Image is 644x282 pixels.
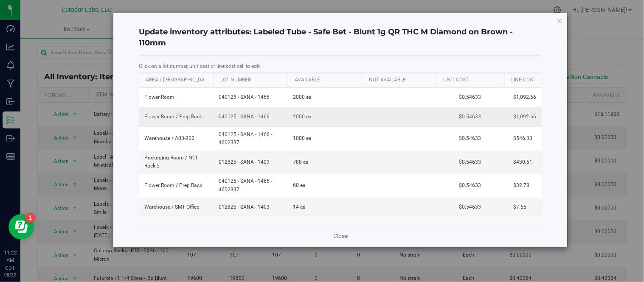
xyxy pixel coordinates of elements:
a: Area / [GEOGRAPHIC_DATA] [146,77,210,84]
span: 2000 ea [293,113,312,121]
span: $7.65 [509,201,531,213]
span: 040125 - SANA - 1466 [219,113,283,121]
td: $0.54633 [436,127,504,151]
td: $0.54633 [436,88,504,107]
span: Flower Room [144,93,174,101]
span: $32.78 [509,179,534,192]
span: 012825 - SANA - 1403 [219,203,283,211]
iframe: Resource center unread badge [25,213,35,223]
span: Packaging Room / NCI Rack 5 [144,154,208,170]
span: Flower Room / Prep Rack [144,113,202,121]
span: 012825 - SANA - 1403 [219,158,283,166]
span: 14 ea [293,203,306,211]
a: Line Cost [511,77,569,84]
span: 040125 - SANA - 1466 [219,93,283,101]
td: $0.54633 [436,198,504,217]
span: $546.33 [509,132,537,145]
td: $0.54633 [436,107,504,127]
span: $1,092.66 [509,91,541,103]
a: Available [295,77,359,84]
span: $1,092.66 [509,111,541,123]
span: 2000 ea [293,93,312,101]
a: Lot Number [220,77,284,84]
a: Unit Cost [443,77,501,84]
span: 788 ea [293,158,309,166]
span: 1000 ea [293,134,312,142]
a: Close [333,232,348,240]
td: $0.54633 [436,151,504,174]
h4: Update inventory attributes: Labeled Tube - Safe Bet - Blunt 1g QR THC M Diamond on Brown - 110mm [139,27,542,48]
span: 040125 - SANA - 1466 - 4602337 [219,131,283,147]
span: Warehouse / A03-302 [144,134,194,142]
span: Flower Room / Prep Rack [144,181,202,190]
iframe: Resource center [8,214,34,240]
td: $0.54633 [436,174,504,197]
label: Click on a lot number, unit cost or line cost cell to edit [139,62,542,70]
span: Warehouse / SMT Office [144,203,199,211]
span: 60 ea [293,181,306,190]
a: Not Available [369,77,433,84]
span: 040125 - SANA - 1466 - 4602337 [219,177,283,193]
span: $430.51 [509,156,537,168]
